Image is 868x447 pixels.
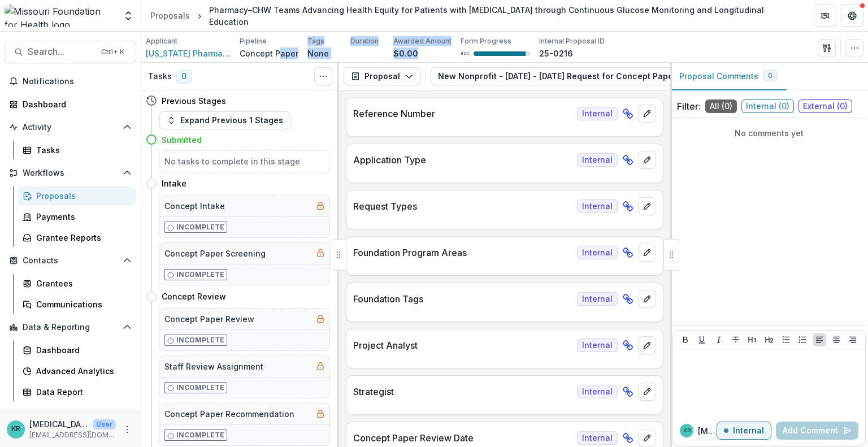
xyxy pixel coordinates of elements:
[539,47,573,59] p: 25-0216
[762,333,776,346] button: Heading 2
[814,5,836,27] button: Partners
[353,338,572,352] p: Project Analyst
[307,47,329,59] p: None
[36,298,127,310] div: Communications
[29,418,88,430] p: [MEDICAL_DATA][PERSON_NAME]
[164,361,263,372] h5: Staff Review Assignment
[695,333,709,346] button: Underline
[164,408,294,420] h5: Concept Paper Recommendation
[176,383,224,393] p: Incomplete
[638,151,656,169] button: edit
[18,141,136,159] a: Tasks
[146,2,800,30] nav: breadcrumb
[638,429,656,447] button: edit
[344,67,421,85] button: Proposal
[776,422,858,440] button: Add Comment
[18,228,136,247] a: Grantee Reports
[120,423,134,436] button: More
[146,7,194,24] a: Proposals
[11,426,20,433] div: Kyra Robinson
[577,199,618,213] span: Internal
[164,313,254,325] h5: Concept Paper Review
[353,431,572,445] p: Concept Paper Review Date
[638,105,656,123] button: edit
[577,385,618,398] span: Internal
[768,72,772,80] span: 0
[23,77,132,86] span: Notifications
[5,72,136,90] button: Notifications
[176,222,224,232] p: Incomplete
[36,190,127,202] div: Proposals
[846,333,860,346] button: Align Right
[353,199,572,213] p: Request Types
[23,323,118,332] span: Data & Reporting
[176,270,224,280] p: Incomplete
[176,430,224,440] p: Incomplete
[93,419,116,429] p: User
[146,36,177,46] p: Applicant
[162,177,186,189] h4: Intake
[539,36,605,46] p: Internal Proposal ID
[18,274,136,293] a: Grantees
[150,10,190,21] div: Proposals
[638,383,656,401] button: edit
[577,338,618,352] span: Internal
[5,95,136,114] a: Dashboard
[577,292,618,306] span: Internal
[638,336,656,354] button: edit
[841,5,863,27] button: Get Help
[741,99,794,113] span: Internal ( 0 )
[162,290,226,302] h4: Concept Review
[577,431,618,445] span: Internal
[18,295,136,314] a: Communications
[120,5,136,27] button: Open entity switcher
[28,46,94,57] span: Search...
[307,36,324,46] p: Tags
[164,155,325,167] h5: No tasks to complete in this stage
[461,50,469,58] p: 92 %
[164,200,225,212] h5: Concept Intake
[698,425,717,437] p: [MEDICAL_DATA] R
[209,4,796,28] div: Pharmacy–CHW Teams Advancing Health Equity for Patients with [MEDICAL_DATA] through Continuous Gl...
[717,422,771,440] button: Internal
[729,333,743,346] button: Strike
[36,211,127,223] div: Payments
[36,365,127,377] div: Advanced Analytics
[779,333,793,346] button: Bullet List
[36,232,127,244] div: Grantee Reports
[36,144,127,156] div: Tasks
[5,164,136,182] button: Open Workflows
[431,67,715,85] button: New Nonprofit - [DATE] - [DATE] Request for Concept Papers
[146,47,231,59] span: [US_STATE] Pharmacist Care Network LLC
[353,246,572,259] p: Foundation Program Areas
[18,186,136,205] a: Proposals
[99,46,127,58] div: Ctrl + K
[798,99,852,113] span: External ( 0 )
[353,107,572,120] p: Reference Number
[677,99,701,113] p: Filter:
[353,292,572,306] p: Foundation Tags
[18,207,136,226] a: Payments
[353,385,572,398] p: Strategist
[5,5,116,27] img: Missouri Foundation for Health logo
[679,333,692,346] button: Bold
[176,335,224,345] p: Incomplete
[148,72,172,81] h3: Tasks
[23,168,118,178] span: Workflows
[36,344,127,356] div: Dashboard
[240,47,298,59] p: Concept Paper
[5,41,136,63] button: Search...
[638,244,656,262] button: edit
[314,67,332,85] button: Toggle View Cancelled Tasks
[18,383,136,401] a: Data Report
[18,341,136,359] a: Dashboard
[5,118,136,136] button: Open Activity
[162,95,226,107] h4: Previous Stages
[240,36,267,46] p: Pipeline
[712,333,726,346] button: Italicize
[18,362,136,380] a: Advanced Analytics
[5,251,136,270] button: Open Contacts
[705,99,737,113] span: All ( 0 )
[5,318,136,336] button: Open Data & Reporting
[638,290,656,308] button: edit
